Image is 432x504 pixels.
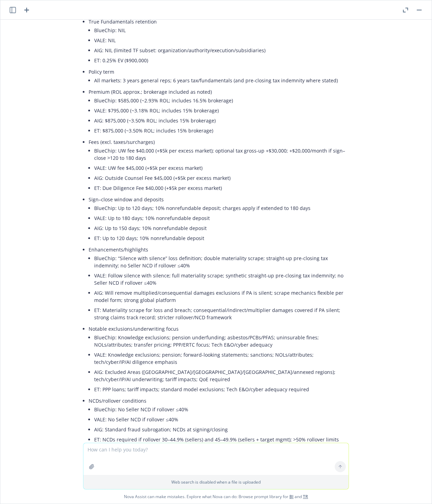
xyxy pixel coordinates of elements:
p: NCDs/rollover conditions [89,397,349,404]
li: VALE: Follow silence with silence; full materiality scrape; synthetic straight-up pre-closing tax... [94,271,349,288]
li: AIG: NIL (limited TF subset: organization/authority/execution/subsidiaries) [94,45,349,55]
li: ET: 0.25% EV ($900,000) [94,55,349,65]
a: TR [303,494,308,500]
p: True Fundamentals retention [89,18,349,25]
li: AIG: Up to 150 days; 10% nonrefundable deposit [94,223,349,233]
li: VALE: $795,000 (~3.18% ROL; includes 15% brokerage) [94,106,349,116]
li: AIG: Outside Counsel Fee $45,000 (+$5k per excess market) [94,173,349,183]
li: BlueChip: No Seller NCD if rollover ≤40% [94,404,349,414]
span: Nova Assist can make mistakes. Explore what Nova can do: Browse prompt library for and [3,489,429,504]
p: Policy term [89,68,349,75]
li: BlueChip: Knowledge exclusions; pension underfunding; asbestos/PCBs/PFAS; uninsurable fines; NOLs... [94,332,349,350]
li: ET: Materiality scrape for loss and breach; consequential/indirect/multiplier damages covered if ... [94,305,349,322]
li: ET: Up to 120 days; 10% nonrefundable deposit [94,233,349,243]
li: VALE: Up to 180 days; 10% nonrefundable deposit [94,213,349,223]
a: BI [289,494,294,500]
li: ET: PPP loans; tariff impacts; standard model exclusions; Tech E&O/cyber adequacy required [94,384,349,394]
li: AIG: Standard fraud subrogation; NCDs at signing/closing [94,424,349,434]
p: Enhancements/highlights [89,246,349,253]
li: BlueChip: “Silence with silence” loss definition; double materiality scrape; straight-up pre-clos... [94,253,349,271]
li: AIG: Excluded Areas ([GEOGRAPHIC_DATA]/[GEOGRAPHIC_DATA]/[GEOGRAPHIC_DATA]/annexed regions); tech... [94,367,349,384]
p: Fees (excl. taxes/surcharges) [89,138,349,146]
li: ET: $875,000 (~3.50% ROL; includes 15% brokerage) [94,126,349,136]
p: Notable exclusions/underwriting focus [89,325,349,332]
li: VALE: NIL [94,35,349,45]
li: BlueChip: NIL [94,25,349,35]
li: VALE: UW fee $45,000 (+$5k per excess market) [94,163,349,173]
li: BlueChip: $585,000 (~2.93% ROL; includes 16.5% brokerage) [94,95,349,106]
li: All markets: 3 years general reps; 6 years tax/fundamentals (and pre-closing tax indemnity where ... [94,75,349,85]
p: Web search is disabled when a file is uploaded [88,479,344,485]
li: BlueChip: UW fee $40,000 (+$5k per excess market); optional tax gross-up +$30,000; +$20,000/month... [94,146,349,163]
li: AIG: Will remove multiplied/consequential damages exclusions if PA is silent; scrape mechanics fl... [94,288,349,305]
p: Premium (ROL approx.; brokerage included as noted) [89,88,349,95]
li: VALE: No Seller NCD if rollover ≤40% [94,414,349,424]
p: Sign–close window and deposits [89,196,349,203]
li: BlueChip: Up to 120 days; 10% nonrefundable deposit; charges apply if extended to 180 days [94,203,349,213]
li: VALE: Knowledge exclusions; pension; forward-looking statements; sanctions; NOLs/attributes; tech... [94,350,349,367]
li: AIG: $875,000 (~3.50% ROL; includes 15% brokerage) [94,116,349,126]
li: ET: NCDs required if rollover 30–44.9% (sellers) and 45–49.9% (sellers + target mgmt); >50% rollo... [94,434,349,452]
li: ET: Due Diligence Fee $40,000 (+$5k per excess market) [94,183,349,193]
